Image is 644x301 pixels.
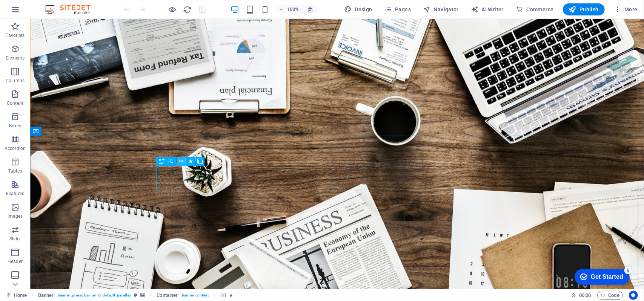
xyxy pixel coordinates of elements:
[8,213,23,219] p: Images
[611,3,641,15] button: More
[56,2,63,9] div: 5
[384,6,411,13] span: Pages
[579,291,591,300] span: 00 00
[597,291,623,300] button: Code
[6,291,27,300] a: Click to cancel selection. Double-click to open Pages
[420,3,462,15] button: Navigator
[157,291,178,300] span: Click to select. Double-click to edit
[57,291,131,300] span: . banner .preset-banner-v3-default .parallax
[220,291,226,300] span: Click to select. Double-click to edit
[6,191,24,197] p: Features
[8,168,22,174] p: Tables
[584,292,586,298] span: :
[9,123,22,129] p: Boxes
[181,291,208,300] span: . banner-content
[307,6,314,13] i: On resize automatically adjust zoom level to fit chosen device.
[38,291,233,300] nav: breadcrumb
[629,291,638,300] button: Usercentrics
[38,291,54,300] span: Click to select. Double-click to edit
[287,5,299,14] h6: 100%
[183,5,192,14] button: reload
[6,4,61,20] div: Get Started 5 items remaining, 0% complete
[5,32,25,38] p: Favorites
[5,145,26,151] p: Accordion
[423,6,459,13] span: Navigator
[569,6,599,13] span: Publish
[341,3,375,15] button: Design
[601,291,619,300] span: Code
[468,3,507,15] button: AI Writer
[276,5,303,14] button: 100%
[229,293,233,297] i: Element contains an animation
[168,5,177,14] button: Click here to leave preview mode and continue editing
[7,100,23,106] p: Content
[22,8,55,15] div: Get Started
[344,6,372,13] span: Design
[8,258,23,264] p: Header
[168,159,173,163] span: H1
[183,5,192,14] i: Reload page
[571,291,591,300] h6: Session time
[6,78,25,84] p: Columns
[563,3,605,15] button: Publish
[614,6,638,13] span: More
[381,3,414,15] button: Pages
[9,236,21,242] p: Slider
[6,55,25,61] p: Elements
[513,3,557,15] button: Commerce
[471,6,504,13] span: AI Writer
[134,293,137,297] i: This element is a customizable preset
[341,3,375,15] div: Design (Ctrl+Alt+Y)
[43,5,100,14] img: Editor Logo
[516,6,554,13] span: Commerce
[140,293,145,297] i: This element contains a background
